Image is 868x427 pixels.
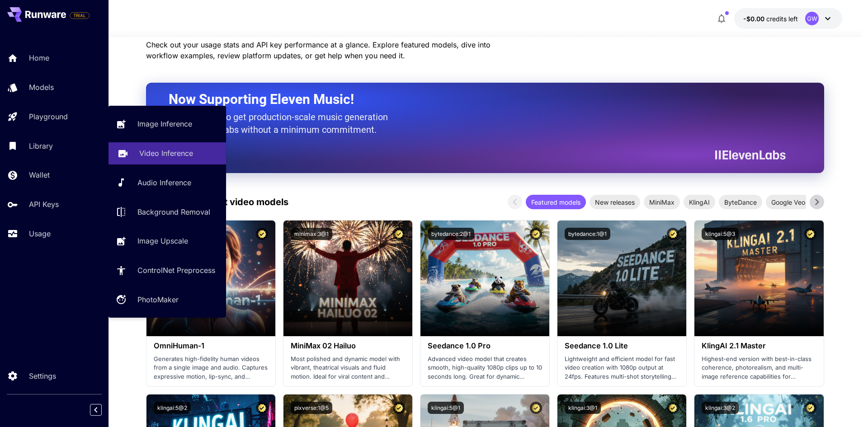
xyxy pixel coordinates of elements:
[393,402,405,414] button: Certified Model – Vetted for best performance and includes a commercial license.
[97,402,108,418] div: Collapse sidebar
[256,402,268,414] button: Certified Model – Vetted for best performance and includes a commercial license.
[154,342,268,350] h3: OmniHuman‑1
[557,221,686,336] img: alt
[702,355,816,381] p: Highest-end version with best-in-class coherence, photorealism, and multi-image reference capabil...
[291,402,332,414] button: pixverse:1@5
[428,402,464,414] button: klingai:5@1
[283,221,412,336] img: alt
[644,197,680,207] span: MiniMax
[29,169,50,180] p: Wallet
[428,228,474,240] button: bytedance:2@1
[256,228,268,240] button: Certified Model – Vetted for best performance and includes a commercial license.
[291,228,332,240] button: minimax:3@1
[137,206,210,217] p: Background Removal
[29,52,49,63] p: Home
[154,355,268,381] p: Generates high-fidelity human videos from a single image and audio. Captures expressive motion, l...
[565,355,679,381] p: Lightweight and efficient model for fast video creation with 1080p output at 24fps. Features mult...
[169,111,395,136] p: The only way to get production-scale music generation from Eleven Labs without a minimum commitment.
[719,197,762,207] span: ByteDance
[766,197,811,207] span: Google Veo
[420,221,549,336] img: alt
[108,289,226,311] a: PhotoMaker
[108,201,226,223] a: Background Removal
[743,15,766,23] span: -$0.00
[108,230,226,252] a: Image Upscale
[743,14,798,23] div: -$0.0014
[565,402,601,414] button: klingai:3@1
[526,197,586,207] span: Featured models
[565,228,610,240] button: bytedance:1@1
[667,228,679,240] button: Certified Model – Vetted for best performance and includes a commercial license.
[137,265,215,276] p: ControlNet Preprocess
[428,355,542,381] p: Advanced video model that creates smooth, high-quality 1080p clips up to 10 seconds long. Great f...
[428,342,542,350] h3: Seedance 1.0 Pro
[804,228,816,240] button: Certified Model – Vetted for best performance and includes a commercial license.
[108,113,226,135] a: Image Inference
[684,197,715,207] span: KlingAI
[137,118,192,129] p: Image Inference
[29,82,54,93] p: Models
[29,371,56,381] p: Settings
[805,12,819,25] div: GW
[90,404,102,416] button: Collapse sidebar
[702,402,739,414] button: klingai:3@2
[146,40,491,60] span: Check out your usage stats and API key performance at a glance. Explore featured models, dive int...
[734,8,842,29] button: -$0.0014
[804,402,816,414] button: Certified Model – Vetted for best performance and includes a commercial license.
[139,148,193,159] p: Video Inference
[108,142,226,164] a: Video Inference
[29,199,59,210] p: API Keys
[530,402,542,414] button: Certified Model – Vetted for best performance and includes a commercial license.
[291,355,405,381] p: Most polished and dynamic model with vibrant, theatrical visuals and fluid motion. Ideal for vira...
[530,228,542,240] button: Certified Model – Vetted for best performance and includes a commercial license.
[702,342,816,350] h3: KlingAI 2.1 Master
[70,12,89,19] span: TRIAL
[137,294,179,305] p: PhotoMaker
[70,10,90,21] span: Add your payment card to enable full platform functionality.
[393,228,405,240] button: Certified Model – Vetted for best performance and includes a commercial license.
[108,259,226,282] a: ControlNet Preprocess
[667,402,679,414] button: Certified Model – Vetted for best performance and includes a commercial license.
[137,177,191,188] p: Audio Inference
[590,197,640,207] span: New releases
[108,172,226,194] a: Audio Inference
[29,228,51,239] p: Usage
[565,342,679,350] h3: Seedance 1.0 Lite
[702,228,739,240] button: klingai:5@3
[291,342,405,350] h3: MiniMax 02 Hailuo
[137,235,188,246] p: Image Upscale
[694,221,823,336] img: alt
[29,111,68,122] p: Playground
[169,91,779,108] h2: Now Supporting Eleven Music!
[29,141,53,151] p: Library
[154,402,191,414] button: klingai:5@2
[766,15,798,23] span: credits left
